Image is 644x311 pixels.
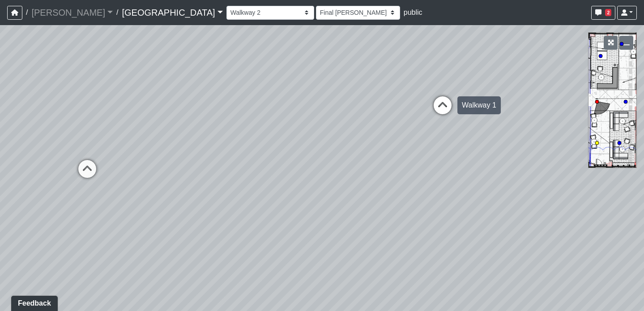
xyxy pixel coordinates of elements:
[113,4,122,22] span: /
[404,9,422,16] span: public
[591,6,615,20] button: 2
[605,9,611,16] span: 2
[22,4,31,22] span: /
[457,96,501,114] div: Walkway 1
[122,4,222,22] a: [GEOGRAPHIC_DATA]
[7,293,60,311] iframe: Ybug feedback widget
[31,4,113,22] a: [PERSON_NAME]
